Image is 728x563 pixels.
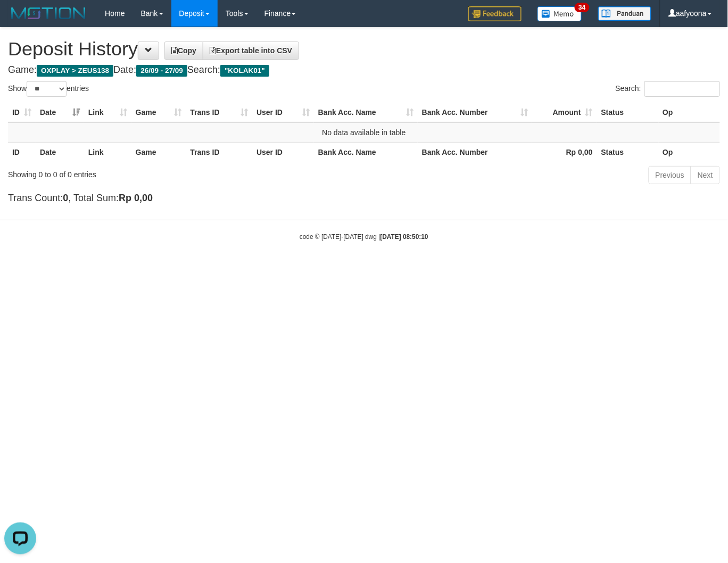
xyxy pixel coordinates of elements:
[8,38,720,60] h1: Deposit History
[8,193,720,204] h4: Trans Count: , Total Sum:
[84,103,131,122] th: Link: activate to sort column ascending
[300,233,428,241] small: code © [DATE]-[DATE] dwg |
[649,166,691,184] a: Previous
[644,81,720,97] input: Search:
[8,81,89,97] label: Show entries
[136,65,187,77] span: 26/09 - 27/09
[616,81,720,97] label: Search:
[597,103,659,122] th: Status
[220,65,269,77] span: "KOLAK01"
[252,142,314,162] th: User ID
[418,142,532,162] th: Bank Acc. Number
[659,142,721,162] th: Op
[36,103,84,122] th: Date: activate to sort column ascending
[164,42,203,60] a: Copy
[63,193,68,203] strong: 0
[8,142,36,162] th: ID
[691,166,720,184] a: Next
[468,6,522,21] img: Feedback.jpg
[203,42,299,60] a: Export table into CSV
[575,3,589,12] span: 34
[8,165,295,180] div: Showing 0 to 0 of 0 entries
[119,193,153,203] strong: Rp 0,00
[8,5,89,21] img: MOTION_logo.png
[27,81,67,97] select: Showentries
[659,103,721,122] th: Op
[131,142,186,162] th: Game
[131,103,186,122] th: Game: activate to sort column ascending
[186,142,253,162] th: Trans ID
[252,103,314,122] th: User ID: activate to sort column ascending
[532,103,597,122] th: Amount: activate to sort column ascending
[597,142,659,162] th: Status
[171,46,196,55] span: Copy
[566,148,593,156] strong: Rp 0,00
[598,6,651,21] img: panduan.png
[210,46,292,55] span: Export table into CSV
[314,142,418,162] th: Bank Acc. Name
[8,65,720,76] h4: Game: Date: Search:
[380,233,428,241] strong: [DATE] 08:50:10
[314,103,418,122] th: Bank Acc. Name: activate to sort column ascending
[186,103,253,122] th: Trans ID: activate to sort column ascending
[418,103,532,122] th: Bank Acc. Number: activate to sort column ascending
[537,6,582,21] img: Button%20Memo.svg
[4,4,36,36] button: Open LiveChat chat widget
[37,65,113,77] span: OXPLAY > ZEUS138
[84,142,131,162] th: Link
[36,142,84,162] th: Date
[8,103,36,122] th: ID: activate to sort column ascending
[8,122,720,143] td: No data available in table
